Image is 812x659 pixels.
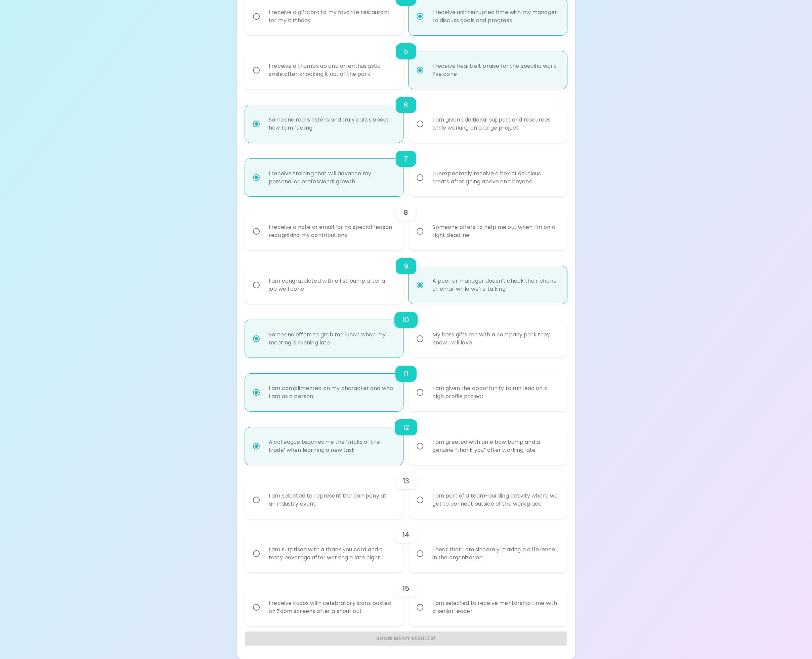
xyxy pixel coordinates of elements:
h6: 6 [404,100,408,110]
div: I receive heartfelt praise for the specific work I’ve done [427,54,563,86]
div: Someone really listens and truly cares about how I am feeling [263,108,400,140]
div: I receive kudos with celebratory icons posted on Zoom screens after a shout out [263,591,400,623]
div: I am complimented on my character and who I am as a person [263,376,400,409]
div: choice-group-check [245,465,567,519]
div: I receive a note or email for no special reason recognizing my contributions [263,215,400,247]
div: I receive training that will advance my personal or professional growth [263,161,400,194]
div: I am selected to represent the company at an industry event [263,484,400,516]
div: choice-group-check [245,250,567,304]
div: choice-group-check [245,196,567,250]
div: I am given the opportunity to run lead on a high profile project [427,376,563,409]
div: choice-group-check [245,411,567,465]
h6: 12 [403,422,409,433]
div: A colleague teaches me the ‘tricks of the trade’ when learning a new task [263,430,400,462]
div: choice-group-check [245,572,567,626]
div: choice-group-check [245,519,567,572]
div: I unexpectedly receive a box of delicious treats after going above and beyond [427,161,563,194]
div: My boss gifts me with a company perk they know I will love [427,323,563,355]
h6: 14 [402,529,409,540]
h6: 7 [404,153,408,164]
div: I am greeted with an elbow bump and a genuine “thank you” after working late [427,430,563,462]
div: I receive uninterrupted time with my manager to discuss goals and progress [427,0,563,33]
div: I am surprised with a thank you card and a tasty beverage after working a late night [263,537,400,570]
div: choice-group-check [245,89,567,143]
div: choice-group-check [245,358,567,411]
div: choice-group-check [245,304,567,358]
div: I hear that I am sincerely making a difference in the organization [427,537,563,570]
h6: 5 [404,46,408,57]
h6: 13 [403,476,409,486]
div: Someone offers to grab me lunch when my meeting is running late [263,323,400,355]
div: I am part of a team-building activity where we get to connect outside of the workplace [427,484,563,516]
div: I am given additional support and resources while working on a large project [427,108,563,140]
div: choice-group-check [245,35,567,89]
h6: 9 [404,261,408,272]
div: I am congratulated with a fist bump after a job well done [263,269,400,301]
div: choice-group-check [245,143,567,196]
h6: 11 [403,368,408,379]
div: I receive a giftcard to my favorite restaurant for my birthday [263,0,400,33]
div: A peer or manager doesn’t check their phone or email while we’re talking [427,269,563,301]
h6: 10 [402,315,409,325]
div: I am selected to receive mentorship time with a senior leader [427,591,563,623]
h6: 8 [404,207,408,218]
h6: 15 [402,583,409,594]
div: I receive a thumbs up and an enthusiastic smile after knocking it out of the park [263,54,400,86]
div: Someone offers to help me out when I’m on a tight deadline [427,215,563,247]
